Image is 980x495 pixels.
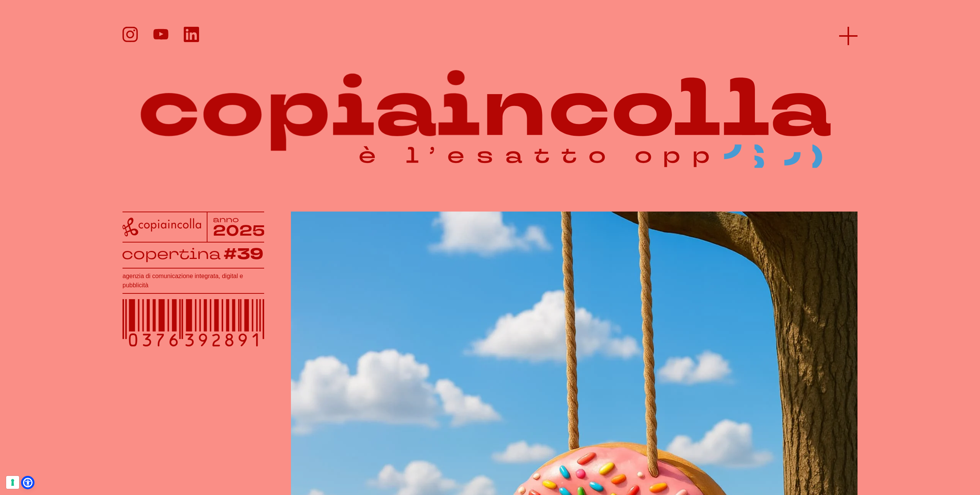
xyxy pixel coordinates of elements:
[122,244,220,264] tspan: copertina
[23,478,33,487] a: Open Accessibility Menu
[213,214,239,225] tspan: anno
[224,244,263,265] tspan: #39
[213,221,265,241] tspan: 2025
[122,272,264,290] h1: agenzia di comunicazione integrata, digital e pubblicità
[6,476,19,489] button: Le tue preferenze relative al consenso per le tecnologie di tracciamento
